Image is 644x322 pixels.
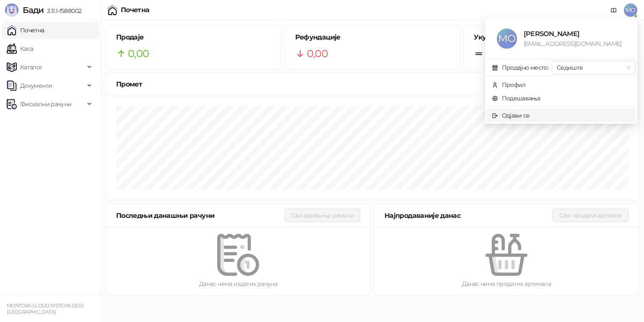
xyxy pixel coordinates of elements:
[553,209,628,222] button: Сви продати артикли
[7,22,44,39] a: Почетна
[20,77,52,94] span: Документи
[5,3,18,17] img: Logo
[384,210,553,221] div: Најпродаваније данас
[7,40,33,57] a: Каса
[285,209,360,222] button: Сви данашњи рачуни
[474,32,628,42] h5: Укупно
[20,59,43,76] span: Каталог
[44,7,81,15] span: 3.11.1-f588002
[116,210,285,221] div: Последњи данашњи рачуни
[295,32,450,42] h5: Рефундације
[497,29,517,49] span: MO
[128,46,149,62] span: 0,00
[119,279,357,288] div: Данас нема издатих рачуна
[20,96,71,113] span: Фискални рачуни
[121,7,150,13] div: Почетна
[624,3,637,17] span: MO
[607,3,621,17] a: Документација
[557,61,631,74] span: Седиште
[502,80,526,89] div: Профил
[7,303,84,315] small: MONTORA CLOUD SYSTEMS DOO [GEOGRAPHIC_DATA]
[307,46,328,62] span: 0,00
[492,94,540,102] a: Подешавања
[23,5,44,15] span: Бади
[502,111,530,120] div: Одјави се
[116,79,628,89] div: Промет
[524,29,626,39] div: [PERSON_NAME]
[388,279,625,288] div: Данас нема продатих артикала
[502,63,548,72] div: Продајно место:
[524,39,626,48] div: [EMAIL_ADDRESS][DOMAIN_NAME]
[116,32,271,42] h5: Продаје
